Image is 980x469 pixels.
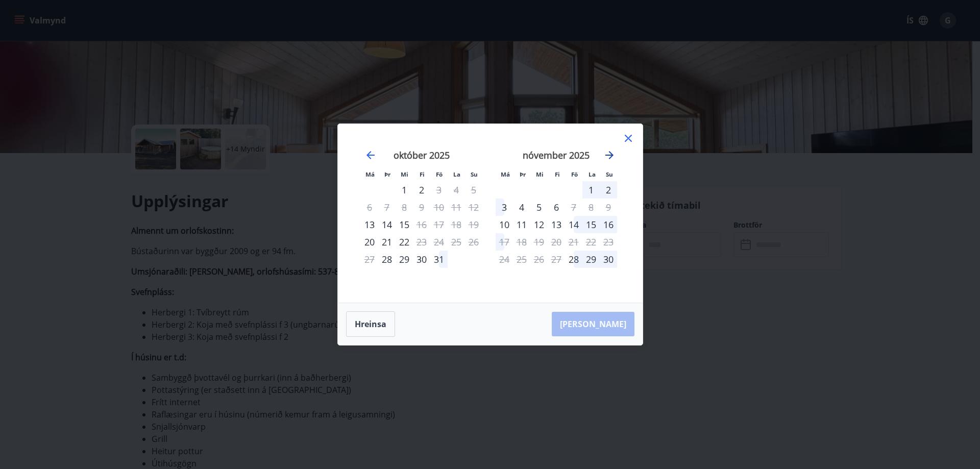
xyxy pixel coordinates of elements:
[465,216,482,233] td: Not available. sunnudagur, 19. október 2025
[448,181,465,199] td: Not available. laugardagur, 4. október 2025
[364,149,377,161] div: Move backward to switch to the previous month.
[430,199,448,216] td: Not available. föstudagur, 10. október 2025
[548,216,565,233] div: 13
[413,181,430,199] td: Choose fimmtudagur, 2. október 2025 as your check-in date. It’s available.
[600,233,617,251] td: Not available. sunnudagur, 23. nóvember 2025
[513,199,530,216] div: 4
[530,199,548,216] div: 5
[465,233,482,251] td: Not available. sunnudagur, 26. október 2025
[430,251,448,268] td: Choose föstudagur, 31. október 2025 as your check-in date. It’s available.
[513,216,530,233] td: Choose þriðjudagur, 11. nóvember 2025 as your check-in date. It’s available.
[565,251,582,268] div: Aðeins innritun í boði
[565,199,582,216] div: Aðeins útritun í boði
[600,251,617,268] div: 30
[548,199,565,216] div: 6
[413,233,430,251] td: Not available. fimmtudagur, 23. október 2025
[530,216,548,233] div: 12
[361,216,378,233] div: Aðeins innritun í boði
[430,233,448,251] td: Not available. föstudagur, 24. október 2025
[365,170,375,178] small: Má
[453,170,460,178] small: La
[536,170,544,178] small: Mi
[548,216,565,233] td: Choose fimmtudagur, 13. nóvember 2025 as your check-in date. It’s available.
[530,251,548,268] td: Not available. miðvikudagur, 26. nóvember 2025
[396,216,413,233] div: 15
[600,216,617,233] div: 16
[582,233,600,251] td: Not available. laugardagur, 22. nóvember 2025
[513,251,530,268] td: Not available. þriðjudagur, 25. nóvember 2025
[448,233,465,251] td: Not available. laugardagur, 25. október 2025
[496,216,513,233] div: Aðeins innritun í boði
[530,233,548,251] td: Not available. miðvikudagur, 19. nóvember 2025
[600,181,617,199] div: 2
[396,251,413,268] td: Choose miðvikudagur, 29. október 2025 as your check-in date. It’s available.
[530,216,548,233] td: Choose miðvikudagur, 12. nóvember 2025 as your check-in date. It’s available.
[513,199,530,216] td: Choose þriðjudagur, 4. nóvember 2025 as your check-in date. It’s available.
[384,170,390,178] small: Þr
[396,233,413,251] div: 22
[582,199,600,216] td: Not available. laugardagur, 8. nóvember 2025
[496,216,513,233] td: Choose mánudagur, 10. nóvember 2025 as your check-in date. It’s available.
[413,251,430,268] td: Choose fimmtudagur, 30. október 2025 as your check-in date. It’s available.
[501,170,510,178] small: Má
[603,149,616,161] div: Move forward to switch to the next month.
[413,233,430,251] div: Aðeins útritun í boði
[378,216,396,233] td: Choose þriðjudagur, 14. október 2025 as your check-in date. It’s available.
[394,149,450,161] strong: október 2025
[378,251,396,268] td: Choose þriðjudagur, 28. október 2025 as your check-in date. It’s available.
[465,199,482,216] td: Not available. sunnudagur, 12. október 2025
[378,233,396,251] div: 21
[565,216,582,233] div: 14
[582,181,600,199] div: 1
[513,216,530,233] div: 11
[582,251,600,268] td: Choose laugardagur, 29. nóvember 2025 as your check-in date. It’s available.
[436,170,443,178] small: Fö
[413,181,430,199] div: 2
[471,170,478,178] small: Su
[346,311,395,337] button: Hreinsa
[565,216,582,233] td: Choose föstudagur, 14. nóvember 2025 as your check-in date. It’s available.
[565,251,582,268] td: Choose föstudagur, 28. nóvember 2025 as your check-in date. It’s available.
[496,233,513,251] td: Not available. mánudagur, 17. nóvember 2025
[361,251,378,268] td: Not available. mánudagur, 27. október 2025
[582,251,600,268] div: 29
[496,233,513,251] div: Aðeins útritun í boði
[396,233,413,251] td: Choose miðvikudagur, 22. október 2025 as your check-in date. It’s available.
[589,170,596,178] small: La
[465,181,482,199] td: Not available. sunnudagur, 5. október 2025
[396,181,413,199] td: Choose miðvikudagur, 1. október 2025 as your check-in date. It’s available.
[413,199,430,216] td: Not available. fimmtudagur, 9. október 2025
[361,233,378,251] td: Choose mánudagur, 20. október 2025 as your check-in date. It’s available.
[530,199,548,216] td: Choose miðvikudagur, 5. nóvember 2025 as your check-in date. It’s available.
[548,251,565,268] td: Not available. fimmtudagur, 27. nóvember 2025
[571,170,578,178] small: Fö
[565,199,582,216] td: Not available. föstudagur, 7. nóvember 2025
[413,216,430,233] td: Not available. fimmtudagur, 16. október 2025
[430,216,448,233] td: Not available. föstudagur, 17. október 2025
[606,170,613,178] small: Su
[350,136,630,290] div: Calendar
[582,216,600,233] td: Choose laugardagur, 15. nóvember 2025 as your check-in date. It’s available.
[448,199,465,216] td: Not available. laugardagur, 11. október 2025
[548,233,565,251] td: Not available. fimmtudagur, 20. nóvember 2025
[582,181,600,199] td: Choose laugardagur, 1. nóvember 2025 as your check-in date. It’s available.
[496,199,513,216] td: Choose mánudagur, 3. nóvember 2025 as your check-in date. It’s available.
[361,199,378,216] td: Not available. mánudagur, 6. október 2025
[361,233,378,251] div: Aðeins innritun í boði
[396,251,413,268] div: 29
[600,181,617,199] td: Choose sunnudagur, 2. nóvember 2025 as your check-in date. It’s available.
[401,170,408,178] small: Mi
[520,170,526,178] small: Þr
[378,251,396,268] div: Aðeins innritun í boði
[523,149,590,161] strong: nóvember 2025
[565,233,582,251] td: Not available. föstudagur, 21. nóvember 2025
[396,181,413,199] div: 1
[600,216,617,233] td: Choose sunnudagur, 16. nóvember 2025 as your check-in date. It’s available.
[582,216,600,233] div: 15
[413,251,430,268] div: 30
[378,199,396,216] td: Not available. þriðjudagur, 7. október 2025
[396,199,413,216] td: Not available. miðvikudagur, 8. október 2025
[600,199,617,216] td: Not available. sunnudagur, 9. nóvember 2025
[496,199,513,216] div: 3
[548,199,565,216] td: Choose fimmtudagur, 6. nóvember 2025 as your check-in date. It’s available.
